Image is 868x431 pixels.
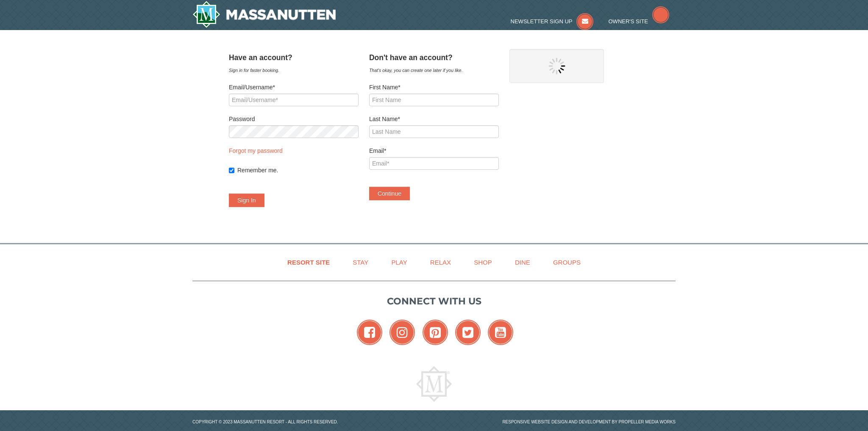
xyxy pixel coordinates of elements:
a: Resort Site [277,253,340,272]
label: Email/Username* [229,83,359,91]
a: Groups [542,253,591,272]
a: Forgot my password [229,147,283,154]
h4: Don't have an account? [369,53,499,62]
p: Connect with us [192,294,676,308]
a: Stay [342,253,379,272]
a: Shop [463,253,503,272]
a: Play [381,253,417,272]
img: wait gif [548,58,565,75]
label: Password [229,115,359,123]
input: Email* [369,157,499,170]
a: Newsletter Sign Up [511,18,594,25]
input: Last Name [369,125,499,138]
label: First Name* [369,83,499,91]
label: Remember me. [237,166,359,174]
h4: Have an account? [229,53,359,62]
a: Responsive website design and development by Propeller Media Works [502,420,676,424]
label: Email* [369,146,499,155]
a: Owner's Site [609,18,670,25]
button: Continue [369,187,410,200]
div: Sign in for faster booking. [229,66,359,75]
a: Dine [504,253,541,272]
p: Copyright © 2023 Massanutten Resort - All Rights Reserved. [186,419,434,425]
span: Owner's Site [609,18,648,25]
a: Massanutten Resort [192,1,336,28]
input: First Name [369,94,499,106]
img: Massanutten Resort Logo [192,1,336,28]
button: Sign In [229,193,264,207]
div: That's okay, you can create one later if you like. [369,66,499,75]
label: Last Name* [369,115,499,123]
input: Email/Username* [229,94,359,106]
a: Relax [420,253,462,272]
span: Newsletter Sign Up [511,18,573,25]
img: Massanutten Resort Logo [416,366,452,402]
